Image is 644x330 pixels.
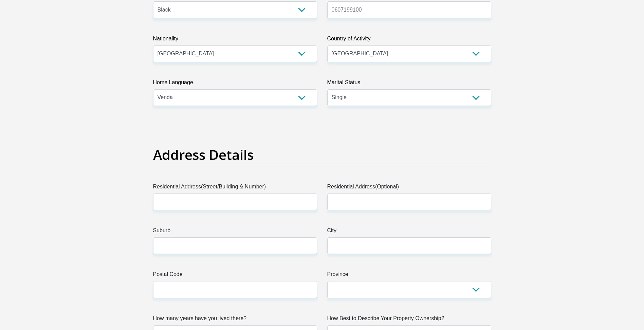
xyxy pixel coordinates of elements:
label: Nationality [153,35,317,45]
h2: Address Details [153,147,491,163]
label: Country of Activity [327,35,491,45]
label: Residential Address(Street/Building & Number) [153,183,317,194]
label: Province [327,270,491,281]
input: Postal Code [153,281,317,298]
label: City [327,226,491,237]
label: Residential Address(Optional) [327,183,491,194]
label: How Best to Describe Your Property Ownership? [327,314,491,325]
input: Valid residential address [153,194,317,210]
input: City [327,237,491,254]
label: Suburb [153,226,317,237]
label: Postal Code [153,270,317,281]
label: Marital Status [327,78,491,89]
input: Address line 2 (Optional) [327,194,491,210]
select: Please Select a Province [327,281,491,298]
input: Contact Number [327,1,491,18]
label: Home Language [153,78,317,89]
input: Suburb [153,237,317,254]
label: How many years have you lived there? [153,314,317,325]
